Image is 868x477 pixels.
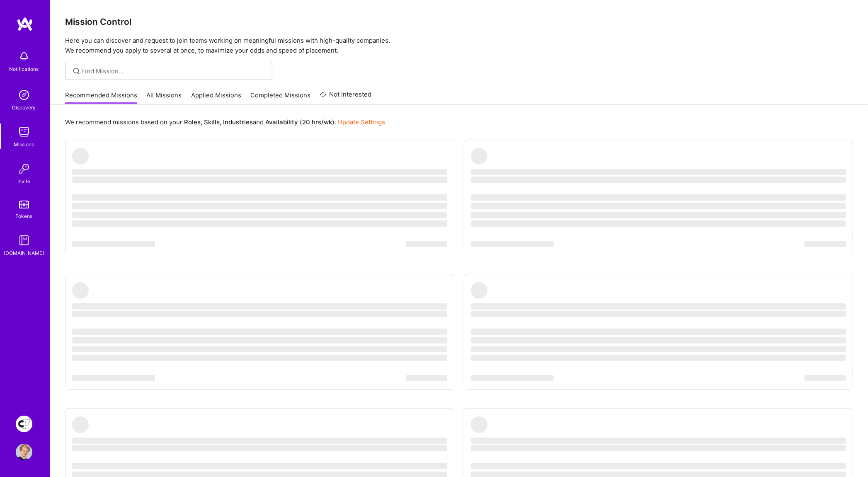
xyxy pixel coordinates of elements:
[184,118,201,126] b: Roles
[10,65,39,73] div: Notifications
[251,91,311,104] a: Completed Missions
[16,160,32,177] img: Invite
[204,118,220,126] b: Skills
[65,36,853,56] p: Here you can discover and request to join teams working on meaningful missions with high-quality ...
[191,91,241,104] a: Applied Missions
[82,67,266,75] input: Find Mission...
[16,48,32,65] img: bell
[338,118,385,126] a: Update Settings
[65,91,137,104] a: Recommended Missions
[17,17,33,31] img: logo
[16,87,32,103] img: discovery
[320,90,372,104] a: Not Interested
[265,118,335,126] b: Availability (20 hrs/wk)
[16,444,32,460] img: User Avatar
[223,118,253,126] b: Industries
[4,249,44,257] div: [DOMAIN_NAME]
[16,123,32,140] img: teamwork
[19,201,29,208] img: tokens
[65,118,385,126] p: We recommend missions based on your , , and .
[72,66,81,76] i: icon SearchGrey
[147,91,182,104] a: All Missions
[16,416,32,432] img: Creative Fabrica Project Team
[16,232,32,249] img: guide book
[12,103,36,112] div: Discovery
[14,140,34,149] div: Missions
[18,177,31,186] div: Invite
[65,17,853,27] h3: Mission Control
[14,444,34,460] a: User Avatar
[14,416,34,432] a: Creative Fabrica Project Team
[16,212,33,220] div: Tokens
